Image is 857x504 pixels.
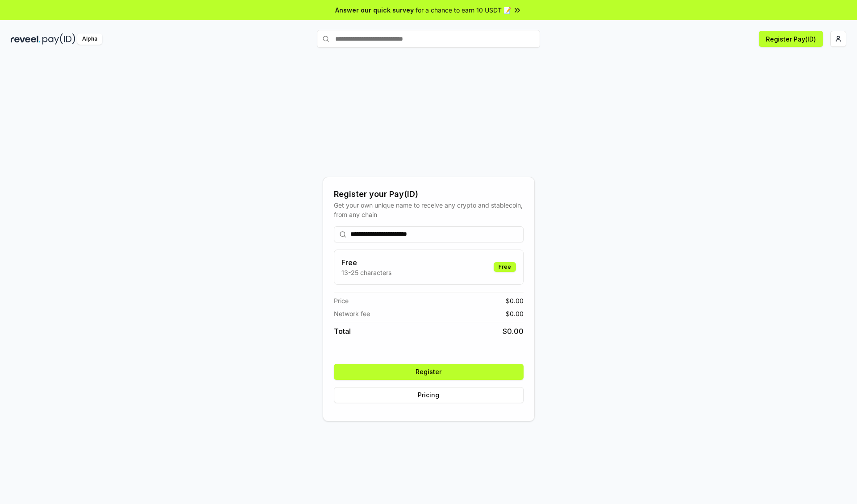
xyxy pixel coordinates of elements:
[334,188,524,200] div: Register your Pay(ID)
[11,33,41,45] img: reveel_dark
[506,309,524,318] span: $ 0.00
[341,268,391,277] p: 13-25 characters
[334,387,524,403] button: Pricing
[334,326,351,337] span: Total
[494,262,516,272] div: Free
[759,31,823,47] button: Register Pay(ID)
[341,257,391,268] h3: Free
[335,5,414,15] span: Answer our quick survey
[334,200,524,219] div: Get your own unique name to receive any crypto and stablecoin, from any chain
[506,296,524,305] span: $ 0.00
[334,364,524,380] button: Register
[42,33,75,45] img: pay_id
[334,309,370,318] span: Network fee
[503,326,524,337] span: $ 0.00
[334,296,349,305] span: Price
[77,33,102,45] div: Alpha
[416,5,511,15] span: for a chance to earn 10 USDT 📝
